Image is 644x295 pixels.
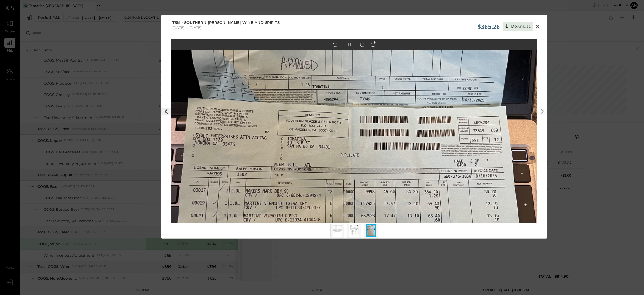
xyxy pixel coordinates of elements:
span: TSM - Southern [PERSON_NAME] Wine and Spirits [172,20,280,25]
button: Download [503,22,533,31]
img: Thumbnail 3 [366,224,376,237]
div: [DATE] [190,25,202,30]
button: FIT [342,41,355,48]
span: $365.26 [478,23,500,31]
img: Thumbnail 2 [349,224,359,237]
img: Thumbnail 1 [333,224,342,237]
div: [DATE] [172,25,184,30]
